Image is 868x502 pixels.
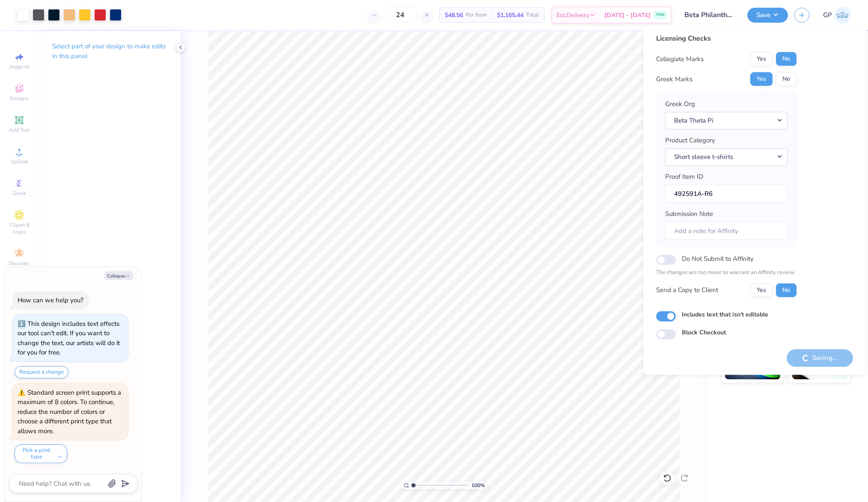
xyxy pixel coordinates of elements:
[665,172,703,182] label: Proof Item ID
[656,285,718,295] div: Send a Copy to Client
[445,11,463,20] span: $48.56
[750,283,773,297] button: Yes
[18,388,121,435] div: Standard screen print supports a maximum of 8 colors. To continue, reduce the number of colors or...
[104,271,133,280] button: Collapse
[678,6,741,24] input: Untitled Design
[665,112,788,129] button: Beta Theta Pi
[776,72,797,86] button: No
[466,11,487,20] span: Per Item
[665,148,788,165] button: Short sleeve t-shirts
[665,221,788,240] input: Add a note for Affinity
[776,52,797,66] button: No
[656,54,704,64] div: Collegiate Marks
[747,8,788,23] button: Save
[9,260,30,267] span: Decorate
[556,11,589,20] span: Est. Delivery
[52,41,167,61] p: Select part of your design to make edits in this panel
[682,328,726,337] label: Block Checkout
[656,12,665,18] span: FREE
[526,11,539,20] span: Total
[665,136,715,145] label: Product Category
[11,158,28,165] span: Upload
[497,11,523,20] span: $1,165.44
[10,95,29,102] span: Designs
[656,74,693,84] div: Greek Marks
[18,296,83,304] div: How can we help you?
[4,221,34,235] span: Clipart & logos
[750,72,773,86] button: Yes
[776,283,797,297] button: No
[656,33,797,44] div: Licensing Checks
[9,63,30,70] span: Image AI
[18,319,120,357] div: This design includes text effects our tool can't edit. If you want to change the text, our artist...
[823,10,832,20] span: GP
[383,7,417,23] input: – –
[665,209,713,219] label: Submission Note
[682,310,768,319] label: Includes text that isn't editable
[471,481,485,489] span: 100 %
[13,190,26,197] span: Greek
[604,11,651,20] span: [DATE] - [DATE]
[682,253,754,264] label: Do Not Submit to Affinity
[834,7,851,24] img: Gene Padilla
[665,99,695,109] label: Greek Org
[750,52,773,66] button: Yes
[823,7,851,24] a: GP
[656,269,797,277] p: The changes are too minor to warrant an Affinity review.
[9,127,30,133] span: Add Text
[15,366,68,378] button: Request a change
[15,444,67,463] button: Pick a print type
